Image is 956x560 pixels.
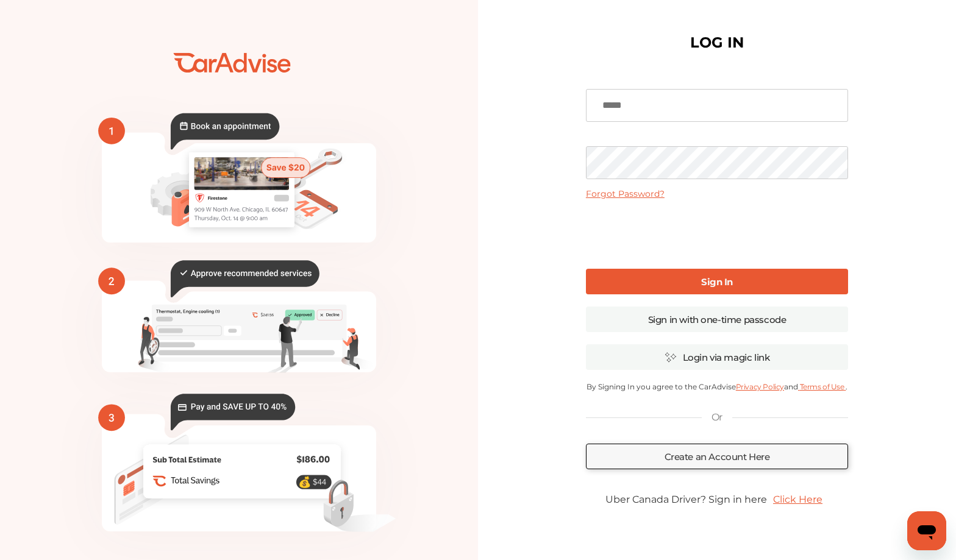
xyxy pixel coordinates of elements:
a: Terms of Use [798,382,846,391]
text: 💰 [298,476,312,489]
a: Forgot Password? [586,188,665,199]
a: Sign in with one-time passcode [586,307,848,332]
a: Privacy Policy [736,382,784,391]
b: Sign In [701,276,733,288]
h1: LOG IN [690,37,744,49]
p: By Signing In you agree to the CarAdvise and . [586,382,848,391]
a: Click Here [767,487,829,511]
a: Sign In [586,269,848,294]
span: Uber Canada Driver? Sign in here [605,494,767,505]
p: Or [712,411,722,424]
img: magic_icon.32c66aac.svg [665,352,677,363]
a: Login via magic link [586,344,848,370]
iframe: Button to launch messaging window [907,511,946,550]
iframe: reCAPTCHA [624,209,810,257]
a: Create an Account Here [586,444,848,469]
